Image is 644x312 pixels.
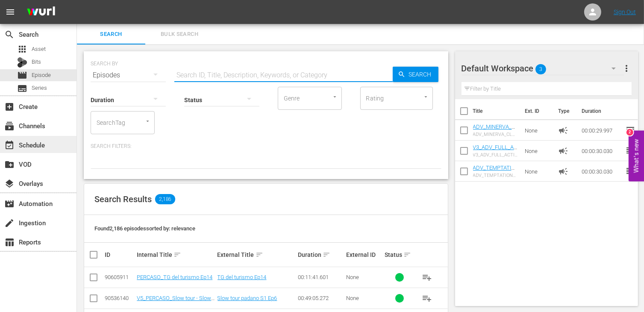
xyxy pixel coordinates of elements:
span: Automation [4,199,15,209]
span: VOD [4,159,15,170]
span: Episode [32,71,51,79]
a: ADV_MINERVA_CLASSICS [473,124,515,136]
button: playlist_add [417,288,437,309]
span: Ad [558,125,568,135]
div: External ID [346,251,382,258]
div: ADV_TEMPTATION_30SEC_2 [473,173,518,178]
div: 90605911 [105,274,134,280]
button: Open [422,93,430,101]
button: Search [393,67,438,82]
div: 2 [626,129,633,136]
p: Search Filters: [91,143,441,150]
td: 00:00:30.030 [578,161,625,182]
span: Bits [32,58,41,66]
th: Duration [576,99,628,123]
div: 90536140 [105,295,134,301]
div: None [346,274,382,280]
span: playlist_add [422,272,432,283]
span: Channels [4,121,15,131]
a: TG del turismo Ep14 [218,274,267,280]
div: Internal Title [137,250,215,260]
div: Bits [17,57,27,68]
span: menu [5,7,15,17]
div: None [346,295,382,301]
span: Reports [4,237,15,247]
span: sort [173,251,181,259]
span: Asset [17,44,27,54]
td: None [521,141,555,161]
span: sort [256,251,263,259]
button: Open Feedback Widget [629,131,644,182]
a: V5_PERCASO_Slow tour - Slow tour padano S1 Ep6 [137,295,215,308]
span: 3 [535,60,546,78]
span: Asset [32,45,46,53]
span: reorder [625,145,635,156]
td: None [521,120,555,141]
div: Default Workspace [462,56,624,80]
td: None [521,161,555,182]
button: playlist_add [417,267,437,288]
span: sort [403,251,411,259]
button: Open [144,117,152,125]
span: Search [82,29,140,39]
span: Series [32,84,47,92]
button: Open [331,93,339,101]
span: Bulk Search [150,29,209,39]
th: Ext. ID [520,99,553,123]
span: Search [4,29,15,40]
span: Search [406,67,438,82]
td: 00:00:29.997 [578,120,625,141]
span: Episode [17,70,27,80]
span: Series [17,83,27,94]
div: Status [385,250,414,260]
div: ADV_MINERVA_CLASSICS [473,132,518,137]
a: ADV_TEMPTATION_30SEC_2 [473,165,515,177]
span: reorder [625,125,635,135]
span: more_vert [621,63,632,74]
a: Sign Out [614,9,636,15]
span: Search Results [94,194,152,204]
span: Overlays [4,179,15,189]
div: V3_ADV_FULL_ACTION [473,152,518,158]
span: Found 2,186 episodes sorted by: relevance [94,225,195,232]
div: ID [105,251,134,258]
td: 00:00:30.030 [578,141,625,161]
span: Ad [558,166,568,177]
th: Title [473,99,520,123]
span: playlist_add [422,293,432,303]
div: Episodes [91,63,166,87]
button: more_vert [621,58,632,79]
span: Ingestion [4,218,15,228]
span: reorder [625,166,635,176]
th: Type [553,99,576,123]
div: Duration [298,250,344,260]
span: Schedule [4,140,15,150]
span: Create [4,102,15,112]
a: PERCASO_TG del turismo Ep14 [137,274,212,280]
span: Ad [558,146,568,156]
a: V3_ADV_FULL_ACTION [473,144,518,157]
a: Slow tour padano S1 Ep6 [218,295,277,301]
div: External Title [218,250,295,260]
div: 00:11:41.601 [298,274,344,280]
img: ans4CAIJ8jUAAAAAAAAAAAAAAAAAAAAAAAAgQb4GAAAAAAAAAAAAAAAAAAAAAAAAJMjXAAAAAAAAAAAAAAAAAAAAAAAAgAT5G... [21,2,62,22]
span: sort [323,251,330,259]
div: 00:49:05.272 [298,295,344,301]
span: 2,186 [155,194,175,204]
